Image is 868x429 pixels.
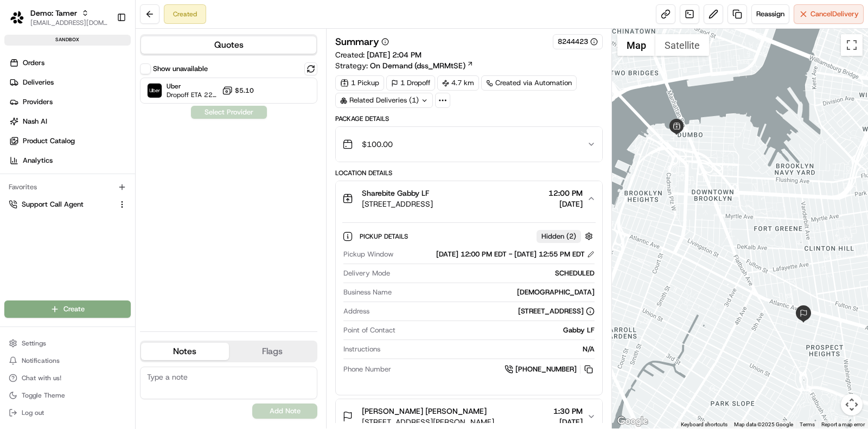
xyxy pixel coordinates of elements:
[335,60,474,71] div: Strategy:
[548,188,583,199] span: 12:00 PM
[22,339,46,348] span: Settings
[7,152,87,172] a: 📗Knowledge Base
[362,417,494,427] span: [STREET_ADDRESS][PERSON_NAME]
[553,417,583,427] span: [DATE]
[11,103,30,123] img: 1736555255976-a54dd68f-1ca7-489b-9aae-adbdc363a1c4
[821,421,865,427] a: Report a map error
[4,300,131,318] button: Create
[23,136,75,146] span: Product Catalog
[553,406,583,417] span: 1:30 PM
[370,60,465,71] span: On Demand (dss_MRMtSE)
[335,49,422,60] span: Created:
[30,18,108,27] button: [EMAIL_ADDRESS][DOMAIN_NAME]
[9,200,113,209] a: Support Call Agent
[385,344,595,354] div: N/A
[794,4,864,24] button: CancelDelivery
[11,10,33,32] img: Nash
[335,114,603,123] div: Package Details
[37,103,178,114] div: Start new chat
[37,114,137,123] div: We're available if you need us!
[335,75,384,91] div: 1 Pickup
[23,97,53,107] span: Providers
[141,36,316,54] button: Quotes
[103,157,174,168] span: API Documentation
[505,363,595,375] a: [PHONE_NUMBER]
[9,9,26,26] img: Demo: Tamer
[841,394,863,415] button: Map camera controls
[343,344,380,354] span: Instructions
[148,84,162,98] img: Uber
[810,9,859,19] span: Cancel Delivery
[153,64,208,74] label: Show unavailable
[734,421,793,427] span: Map data ©2025 Google
[751,4,789,24] button: Reassign
[22,157,83,168] span: Knowledge Base
[167,91,218,99] span: Dropoff ETA 22 hours
[367,50,422,60] span: [DATE] 2:04 PM
[63,304,85,314] span: Create
[184,106,197,119] button: Start new chat
[362,199,433,209] span: [STREET_ADDRESS]
[23,156,53,165] span: Analytics
[23,78,54,87] span: Deliveries
[343,287,392,297] span: Business Name
[4,196,131,213] button: Support Call Agent
[518,306,595,316] div: [STREET_ADDRESS]
[23,58,44,68] span: Orders
[396,287,595,297] div: [DEMOGRAPHIC_DATA]
[400,325,595,335] div: Gabby LF
[108,183,131,191] span: Pylon
[655,34,709,56] button: Show satellite imagery
[4,35,131,46] div: sandbox
[617,34,655,56] button: Show street map
[362,188,429,199] span: Sharebite Gabby LF
[515,364,577,374] span: [PHONE_NUMBER]
[4,353,131,368] button: Notifications
[481,75,577,91] a: Created via Automation
[22,408,44,417] span: Log out
[558,37,598,47] div: 8244423
[4,388,131,403] button: Toggle Theme
[4,132,135,150] a: Product Catalog
[362,406,487,417] span: [PERSON_NAME] [PERSON_NAME]
[336,127,602,162] button: $100.00
[4,4,112,30] button: Demo: TamerDemo: Tamer[EMAIL_ADDRESS][DOMAIN_NAME]
[394,268,595,278] div: SCHEDULED
[11,158,20,167] div: 📗
[841,34,863,56] button: Toggle fullscreen view
[437,75,479,91] div: 4.7 km
[92,158,100,167] div: 💻
[4,370,131,386] button: Chat with us!
[23,117,47,126] span: Nash AI
[87,152,178,172] a: 💻API Documentation
[22,200,84,209] span: Support Call Agent
[141,343,229,360] button: Notes
[335,169,603,177] div: Location Details
[370,60,474,71] a: On Demand (dss_MRMtSE)
[4,54,135,72] a: Orders
[362,139,393,150] span: $100.00
[537,229,596,243] button: Hidden (2)
[229,343,317,360] button: Flags
[343,306,369,316] span: Address
[615,414,650,428] a: Open this area in Google Maps (opens a new window)
[541,232,576,241] span: Hidden ( 2 )
[4,93,135,111] a: Providers
[386,75,435,91] div: 1 Dropoff
[800,421,815,427] a: Terms
[4,113,135,130] a: Nash AI
[4,336,131,351] button: Settings
[222,85,254,96] button: $5.10
[28,69,179,81] input: Clear
[681,421,727,428] button: Keyboard shortcuts
[4,405,131,420] button: Log out
[30,8,77,18] button: Demo: Tamer
[4,74,135,91] a: Deliveries
[336,216,602,395] div: Sharebite Gabby LF[STREET_ADDRESS]12:00 PM[DATE]
[22,356,60,365] span: Notifications
[235,86,254,95] span: $5.10
[167,82,218,91] span: Uber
